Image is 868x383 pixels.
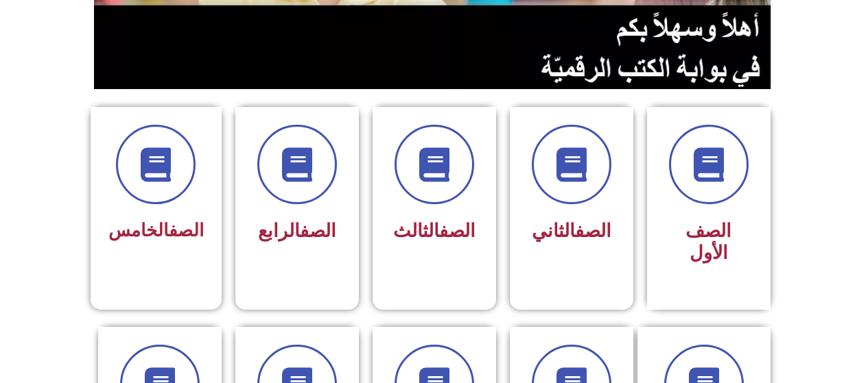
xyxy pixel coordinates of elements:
a: الصف [169,220,204,240]
span: الثالث [393,220,476,242]
span: الخامس [108,220,204,240]
a: الصف [575,220,611,242]
span: الصف الأول [685,220,731,264]
span: الرابع [258,220,336,242]
a: الصف [439,220,476,242]
a: الصف [300,220,336,242]
span: الثاني [532,220,611,242]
